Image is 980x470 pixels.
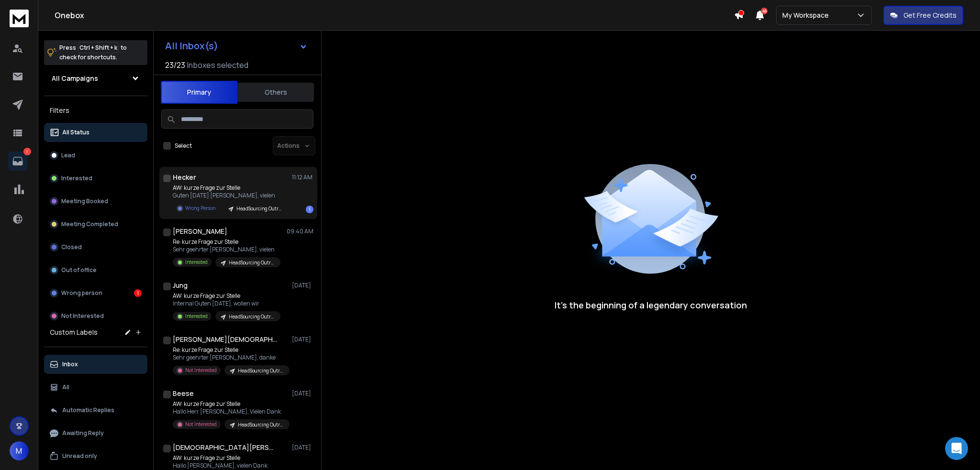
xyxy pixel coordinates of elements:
[173,462,288,470] p: Hallo [PERSON_NAME], vielen Dank
[59,43,127,62] p: Press to check for shortcuts.
[173,454,288,462] p: AW: kurze Frage zur Stelle
[44,378,147,397] button: All
[292,174,313,181] p: 11:12 AM
[62,361,78,368] p: Inbox
[287,228,313,235] p: 09:40 AM
[306,206,313,213] div: 1
[10,441,29,460] button: M
[292,444,313,451] p: [DATE]
[62,406,114,414] p: Automatic Replies
[173,292,280,300] p: AW: kurze Frage zur Stelle
[173,238,280,246] p: Re: kurze Frage zur Stelle
[23,148,31,155] p: 1
[555,298,747,312] p: It’s the beginning of a legendary conversation
[78,42,119,53] span: Ctrl + Shift + k
[173,246,280,253] p: Sehr geehrter [PERSON_NAME], vielen
[44,284,147,303] button: Wrong person1
[229,313,275,320] p: HeadSourcing Outreach erste Kampagne
[945,437,968,460] div: Open Intercom Messenger
[61,312,104,320] p: Not Interested
[161,81,237,104] button: Primary
[157,36,315,55] button: All Inbox(s)
[134,289,142,297] div: 1
[44,261,147,280] button: Out of office
[173,192,288,199] p: Guten [DATE] [PERSON_NAME], vielen
[185,259,208,266] p: Interested
[44,123,147,142] button: All Status
[44,215,147,234] button: Meeting Completed
[292,390,313,397] p: [DATE]
[10,10,29,27] img: logo
[61,175,92,182] p: Interested
[292,282,313,289] p: [DATE]
[44,447,147,466] button: Unread only
[173,281,188,290] h1: Jung
[173,184,288,192] p: AW: kurze Frage zur Stelle
[44,69,147,88] button: All Campaigns
[292,336,313,343] p: [DATE]
[185,421,217,428] p: Not Interested
[238,367,284,374] p: HeadSourcing Outreach erste Kampagne
[44,401,147,420] button: Automatic Replies
[44,306,147,326] button: Not Interested
[44,104,147,117] h3: Filters
[44,355,147,374] button: Inbox
[44,424,147,443] button: Awaiting Reply
[229,259,275,266] p: HeadSourcing Outreach erste Kampagne
[61,289,102,297] p: Wrong person
[165,41,218,51] h1: All Inbox(s)
[185,313,208,320] p: Interested
[173,354,288,361] p: Sehr geehrter [PERSON_NAME], danke
[61,220,118,228] p: Meeting Completed
[187,59,248,71] h3: Inboxes selected
[55,10,734,21] h1: Onebox
[236,205,282,212] p: HeadSourcing Outreach erste Kampagne
[883,6,963,25] button: Get Free Credits
[173,400,288,408] p: AW: kurze Frage zur Stelle
[62,429,104,437] p: Awaiting Reply
[173,408,288,415] p: Hallo Herr [PERSON_NAME], Vielen Dank
[173,227,227,236] h1: [PERSON_NAME]
[173,443,278,452] h1: [DEMOGRAPHIC_DATA][PERSON_NAME]
[173,335,278,344] h1: [PERSON_NAME][DEMOGRAPHIC_DATA]
[61,197,108,205] p: Meeting Booked
[61,152,75,159] p: Lead
[8,152,27,171] a: 1
[52,74,98,83] h1: All Campaigns
[237,82,314,103] button: Others
[782,11,833,20] p: My Workspace
[62,383,69,391] p: All
[44,169,147,188] button: Interested
[61,266,97,274] p: Out of office
[44,238,147,257] button: Closed
[44,146,147,165] button: Lead
[50,328,98,337] h3: Custom Labels
[238,421,284,428] p: HeadSourcing Outreach erste Kampagne
[173,173,196,182] h1: Hecker
[175,142,192,150] label: Select
[173,300,280,307] p: Internal Guten [DATE], wollen wir
[62,452,97,460] p: Unread only
[173,389,194,398] h1: Beese
[44,192,147,211] button: Meeting Booked
[61,243,82,251] p: Closed
[761,8,768,14] span: 46
[173,346,288,354] p: Re: kurze Frage zur Stelle
[185,367,217,374] p: Not Interested
[903,11,957,20] p: Get Free Credits
[185,205,215,212] p: Wrong Person
[62,129,89,136] p: All Status
[165,59,185,71] span: 23 / 23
